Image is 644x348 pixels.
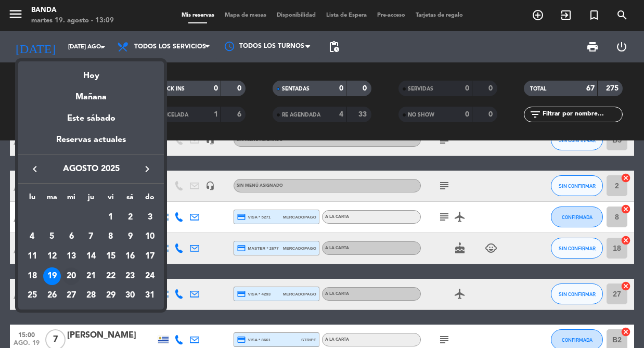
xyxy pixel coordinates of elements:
div: 22 [102,267,120,285]
div: 15 [102,248,120,265]
div: 8 [102,228,120,246]
td: 31 de agosto de 2025 [140,286,160,306]
div: 9 [121,228,139,246]
div: Reservas actuales [18,133,164,154]
th: martes [42,191,62,208]
td: 19 de agosto de 2025 [42,266,62,286]
div: 10 [141,228,159,246]
td: 12 de agosto de 2025 [42,247,62,266]
th: viernes [101,191,121,208]
div: 24 [141,267,159,285]
td: 16 de agosto de 2025 [121,247,140,266]
td: 26 de agosto de 2025 [42,286,62,306]
div: 13 [62,248,80,265]
div: 28 [82,287,100,305]
div: 27 [62,287,80,305]
div: 7 [82,228,100,246]
div: 6 [62,228,80,246]
div: 21 [82,267,100,285]
div: 31 [141,287,159,305]
td: 13 de agosto de 2025 [61,247,81,266]
th: miércoles [61,191,81,208]
th: domingo [140,191,160,208]
td: 6 de agosto de 2025 [61,227,81,247]
div: 2 [121,209,139,226]
div: 26 [43,287,61,305]
div: 25 [23,287,41,305]
div: Hoy [18,61,164,83]
div: 11 [23,248,41,265]
td: 29 de agosto de 2025 [101,286,121,306]
div: 20 [62,267,80,285]
td: 9 de agosto de 2025 [121,227,140,247]
td: 23 de agosto de 2025 [121,266,140,286]
div: 14 [82,248,100,265]
button: keyboard_arrow_left [25,162,44,176]
div: 23 [121,267,139,285]
div: 19 [43,267,61,285]
div: 16 [121,248,139,265]
td: 28 de agosto de 2025 [81,286,101,306]
td: 27 de agosto de 2025 [61,286,81,306]
td: 17 de agosto de 2025 [140,247,160,266]
div: 17 [141,248,159,265]
button: keyboard_arrow_right [138,162,157,176]
td: 30 de agosto de 2025 [121,286,140,306]
th: jueves [81,191,101,208]
td: 18 de agosto de 2025 [22,266,42,286]
td: 24 de agosto de 2025 [140,266,160,286]
td: 2 de agosto de 2025 [121,208,140,227]
div: 30 [121,287,139,305]
td: 22 de agosto de 2025 [101,266,121,286]
th: sábado [121,191,140,208]
div: 12 [43,248,61,265]
td: 8 de agosto de 2025 [101,227,121,247]
div: 29 [102,287,120,305]
td: 4 de agosto de 2025 [22,227,42,247]
td: 25 de agosto de 2025 [22,286,42,306]
div: 1 [102,209,120,226]
td: 15 de agosto de 2025 [101,247,121,266]
td: AGO. [22,208,101,227]
td: 7 de agosto de 2025 [81,227,101,247]
td: 5 de agosto de 2025 [42,227,62,247]
i: keyboard_arrow_left [29,163,41,175]
td: 21 de agosto de 2025 [81,266,101,286]
div: Mañana [18,83,164,104]
div: 5 [43,228,61,246]
th: lunes [22,191,42,208]
div: 18 [23,267,41,285]
i: keyboard_arrow_right [141,163,153,175]
div: 4 [23,228,41,246]
div: Este sábado [18,104,164,133]
td: 14 de agosto de 2025 [81,247,101,266]
td: 1 de agosto de 2025 [101,208,121,227]
div: 3 [141,209,159,226]
td: 11 de agosto de 2025 [22,247,42,266]
span: agosto 2025 [44,162,138,176]
td: 20 de agosto de 2025 [61,266,81,286]
td: 10 de agosto de 2025 [140,227,160,247]
td: 3 de agosto de 2025 [140,208,160,227]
